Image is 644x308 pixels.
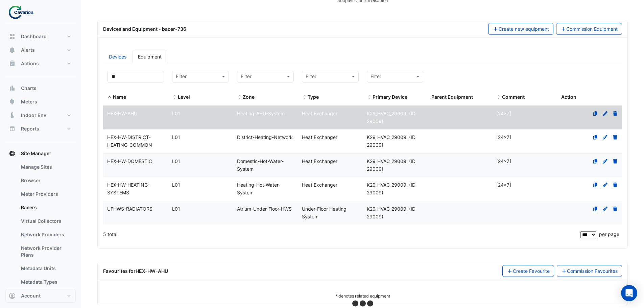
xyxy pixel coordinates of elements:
span: Comment [502,94,525,100]
div: Devices and Equipment - bacer-736 [99,25,484,32]
a: Delete [612,134,618,140]
a: Delete [612,206,618,212]
button: Create Favourite [502,265,554,277]
span: Meters [21,98,37,105]
a: Clone Equipment [592,158,598,164]
a: Browser [16,174,76,187]
span: Primary Device [367,95,372,100]
span: District-Heating-Network [237,134,293,140]
a: Metadata Types [16,275,76,289]
button: Reports [5,122,76,136]
app-icon: Meters [9,98,16,105]
button: Dashboard [5,30,76,43]
app-icon: Actions [9,60,16,67]
a: Virtual Collectors [16,214,76,228]
span: HEX-HW-AHU [107,111,137,116]
app-icon: Dashboard [9,33,16,40]
span: Dashboard [21,33,47,40]
span: K29_HVAC_29009, (ID 29009) [367,182,415,195]
span: HEX-HW-HEATING-SYSTEMS [107,182,150,195]
a: Devices [103,50,132,63]
a: Delete [612,182,618,188]
span: Parent Equipment [431,94,473,100]
span: Heating-Hot-Water-System [237,182,280,195]
span: Heat Exchanger [302,111,337,116]
a: Network Provider Plans [16,241,76,262]
span: K29_HVAC_29009, (ID 29009) [367,206,415,219]
img: Company Logo [8,5,39,19]
span: Heat Exchanger [302,134,337,140]
span: L01 [172,158,180,164]
span: L01 [172,182,180,188]
button: Create new equipment [488,23,553,35]
span: Heat Exchanger [302,158,337,164]
a: Clone Equipment [592,111,598,116]
span: Type [302,95,307,100]
div: 5 total [103,226,579,243]
app-icon: Site Manager [9,150,16,157]
span: [24x7] [496,111,511,116]
div: Open Intercom Messenger [621,285,637,301]
a: Clone Equipment [592,134,598,140]
span: Level [172,95,177,100]
span: Indoor Env [21,112,46,119]
span: Type [308,94,319,100]
span: L01 [172,111,180,116]
span: per page [599,231,619,237]
a: Metadata Units [16,262,76,275]
span: Comment [496,95,501,100]
a: Network Providers [16,228,76,241]
span: Action [561,94,576,100]
span: Account [21,292,41,299]
div: Favourites [103,267,168,275]
span: Domestic-Hot-Water-System [237,158,284,172]
app-icon: Alerts [9,47,16,53]
small: * denotes related equipment [335,293,390,299]
span: Name [113,94,126,100]
span: Heating-AHU-System [237,111,285,116]
a: Equipment [132,50,167,63]
a: Edit [602,134,608,140]
a: Commission Favourites [557,265,622,277]
button: Account [5,289,76,303]
a: Metadata [16,289,76,302]
strong: HEX-HW-AHU [136,268,168,274]
app-icon: Reports [9,125,16,132]
a: Clone Equipment [592,206,598,212]
span: K29_HVAC_29009, (ID 29009) [367,111,415,124]
button: Actions [5,57,76,70]
a: Manage Sites [16,160,76,174]
span: for [129,268,168,274]
a: Delete [612,158,618,164]
span: K29_HVAC_29009, (ID 29009) [367,134,415,148]
a: Delete [612,111,618,116]
button: Meters [5,95,76,109]
button: Indoor Env [5,109,76,122]
app-icon: Indoor Env [9,112,16,119]
button: Alerts [5,43,76,57]
span: Atrium-Under-Floor-HWS [237,206,292,212]
span: Alerts [21,47,35,53]
span: L01 [172,134,180,140]
a: Edit [602,111,608,116]
span: Under-Floor Heating System [302,206,347,219]
app-icon: Charts [9,85,16,92]
span: UFHWS-RADIATORS [107,206,152,212]
a: Bacers [16,201,76,214]
a: Edit [602,182,608,188]
span: Actions [21,60,39,67]
span: HEX-HW-DOMESTIC [107,158,152,164]
span: Reports [21,125,39,132]
span: Site Manager [21,150,51,157]
span: K29_HVAC_29009, (ID 29009) [367,158,415,172]
button: Charts [5,81,76,95]
a: Edit [602,158,608,164]
span: HEX-HW-DISTRICT-HEATING-COMMON [107,134,152,148]
span: Zone [243,94,255,100]
span: Name [107,95,112,100]
span: L01 [172,206,180,212]
button: Site Manager [5,147,76,160]
a: Clone Equipment [592,182,598,188]
span: [24x7] [496,158,511,164]
a: Meter Providers [16,187,76,201]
